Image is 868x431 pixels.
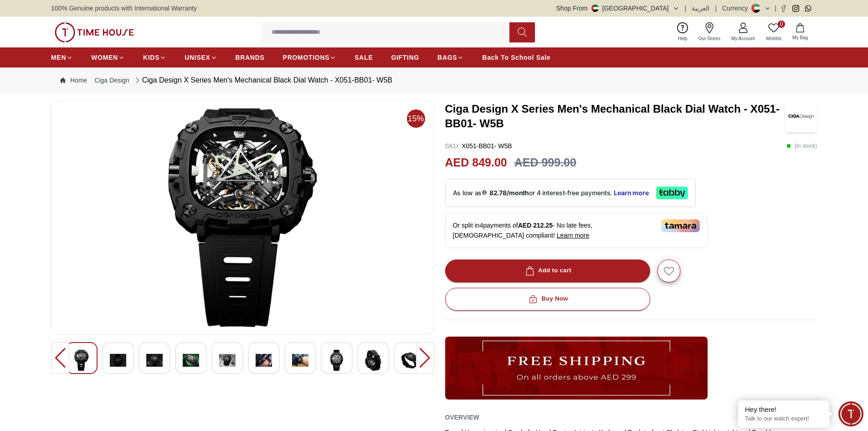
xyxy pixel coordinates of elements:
[789,34,812,41] span: My Bag
[518,222,553,229] span: AED 212.25
[283,49,337,66] a: PROMOTIONS
[762,35,785,42] span: Wishlist
[91,49,125,66] a: WOMEN
[780,5,787,12] a: Facebook
[236,53,265,62] span: BRANDS
[51,4,197,13] span: 100% Genuine products with International Warranty
[143,53,159,62] span: KIDS
[143,49,166,66] a: KIDS
[445,260,650,282] button: Add to cart
[185,49,217,66] a: UNISEX
[354,53,373,62] span: SALE
[524,265,571,276] div: Add to cart
[55,22,134,42] img: ...
[745,405,822,414] div: Hey there!
[60,76,87,85] a: Home
[527,294,568,304] div: Buy Now
[185,53,210,62] span: UNISEX
[146,350,163,371] img: Ciga Design X Series Men's Mechanical Black Dial Watch - X051-BB01- W5B
[693,21,726,44] a: Our Stores
[256,350,272,371] img: Ciga Design X Series Men's Mechanical Black Dial Watch - X051-BB01- W5B
[722,4,752,13] div: Currency
[760,21,787,44] a: 0Wishlist
[591,5,599,12] img: United Arab Emirates
[786,141,817,151] p: ( In stock )
[183,350,199,371] img: Ciga Design X Series Men's Mechanical Black Dial Watch - X051-BB01- W5B
[133,75,392,86] div: Ciga Design X Series Men's Mechanical Black Dial Watch - X051-BB01- W5B
[445,141,512,151] p: X051-BB01- W5B
[692,4,709,13] button: العربية
[73,350,90,371] img: Ciga Design X Series Men's Mechanical Black Dial Watch - X051-BB01- W5B
[785,100,817,132] img: Ciga Design X Series Men's Mechanical Black Dial Watch - X051-BB01- W5B
[805,5,812,12] a: Whatsapp
[329,350,345,371] img: Ciga Design X Series Men's Mechanical Black Dial Watch - X051-BB01- W5B
[556,4,679,13] button: Shop From[GEOGRAPHIC_DATA]
[695,35,724,42] span: Our Stores
[445,154,507,171] h2: AED 849.00
[51,68,817,93] nav: Breadcrumb
[365,350,381,371] img: Ciga Design X Series Men's Mechanical Black Dial Watch - X051-BB01- W5B
[51,53,66,62] span: MEN
[354,49,373,66] a: SALE
[445,213,708,248] div: Or split in 4 payments of - No late fees, [DEMOGRAPHIC_DATA] compliant!
[445,337,708,400] img: ...
[94,76,129,85] a: Ciga Design
[445,410,479,424] h2: Overview
[792,5,799,12] a: Instagram
[787,21,813,43] button: My Bag
[51,49,73,66] a: MEN
[745,415,822,423] p: Talk to our watch expert!
[715,4,717,13] span: |
[407,109,425,128] span: 15%
[391,49,419,66] a: GIFTING
[219,350,236,371] img: Ciga Design X Series Men's Mechanical Black Dial Watch - X051-BB01- W5B
[778,21,785,28] span: 0
[445,142,460,150] span: SKU :
[445,288,650,311] button: Buy Now
[673,21,693,44] a: Help
[514,154,576,171] h3: AED 999.00
[685,4,687,13] span: |
[391,53,419,62] span: GIFTING
[775,4,776,13] span: |
[236,49,265,66] a: BRANDS
[401,350,418,371] img: Ciga Design X Series Men's Mechanical Black Dial Watch - X051-BB01- W5B
[661,219,700,232] img: Tamara
[292,350,308,371] img: Ciga Design X Series Men's Mechanical Black Dial Watch - X051-BB01- W5B
[482,53,550,62] span: Back To School Sale
[437,49,464,66] a: BAGS
[59,108,426,327] img: Ciga Design X Series Men's Mechanical Black Dial Watch - X051-BB01- W5B
[838,401,863,426] div: Chat Widget
[557,232,590,239] span: Learn more
[110,350,126,371] img: Ciga Design X Series Men's Mechanical Black Dial Watch - X051-BB01- W5B
[728,35,759,42] span: My Account
[482,49,550,66] a: Back To School Sale
[445,102,786,131] h3: Ciga Design X Series Men's Mechanical Black Dial Watch - X051-BB01- W5B
[437,53,457,62] span: BAGS
[674,35,691,42] span: Help
[283,53,330,62] span: PROMOTIONS
[91,53,118,62] span: WOMEN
